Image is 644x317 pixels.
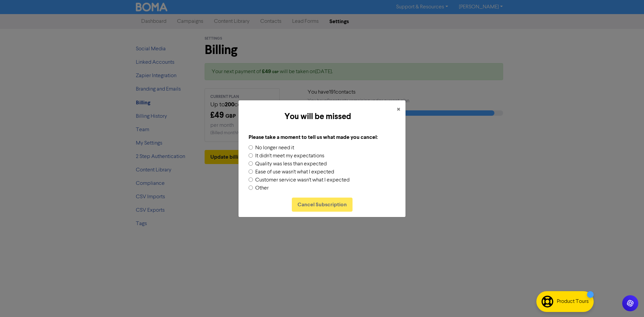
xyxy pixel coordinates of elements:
h5: You will be missed [244,111,391,123]
button: Close [391,100,406,119]
label: No longer need it [255,144,294,152]
div: Please take a moment to tell us what made you cancel: [249,133,395,141]
iframe: Chat Widget [560,245,644,317]
label: Ease of use wasn't what I expected [255,168,334,176]
input: No longer need it [249,145,253,150]
input: Ease of use wasn't what I expected [249,169,253,174]
label: Quality was less than expected [255,160,327,168]
label: It didn't meet my expectations [255,152,324,160]
input: Other [249,186,253,190]
input: Customer service wasn't what I expected [249,177,253,182]
button: Cancel Subscription [292,198,353,212]
input: It didn't meet my expectations [249,153,253,158]
label: Customer service wasn't what I expected [255,176,350,184]
input: Quality was less than expected [249,161,253,166]
label: Other [255,184,269,192]
span: × [397,105,400,115]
